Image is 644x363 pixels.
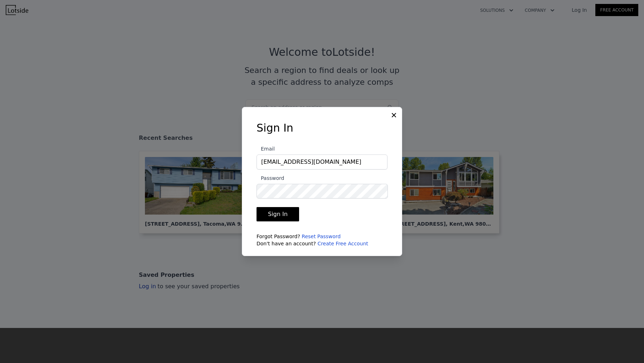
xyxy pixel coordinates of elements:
[257,207,299,221] button: Sign In
[302,234,341,239] a: Reset Password
[257,154,387,170] input: Email
[257,146,275,152] span: Email
[257,175,284,181] span: Password
[257,184,388,198] input: Password
[257,122,387,134] h3: Sign In
[257,233,387,247] div: Forgot Password? Don't have an account?
[317,241,368,246] a: Create Free Account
